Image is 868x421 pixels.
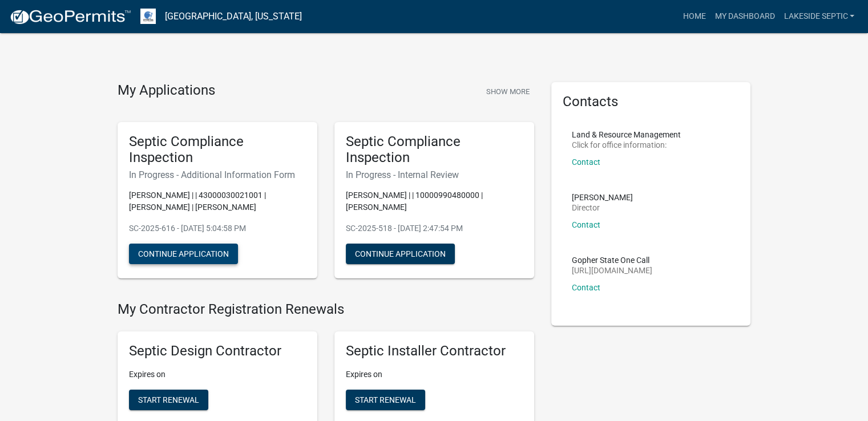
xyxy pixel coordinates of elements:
[563,94,740,110] h5: Contacts
[572,204,633,212] p: Director
[572,193,633,201] p: [PERSON_NAME]
[346,343,523,359] h5: Septic Installer Contractor
[346,369,523,380] p: Expires on
[346,390,425,410] button: Start Renewal
[138,395,199,404] span: Start Renewal
[482,82,534,101] button: Show More
[129,222,306,234] p: SC-2025-616 - [DATE] 5:04:58 PM
[572,131,681,139] p: Land & Resource Management
[346,222,523,234] p: SC-2025-518 - [DATE] 2:47:54 PM
[572,266,652,274] p: [URL][DOMAIN_NAME]
[779,6,859,27] a: Lakeside Septic
[129,169,306,180] h6: In Progress - Additional Information Form
[572,157,600,167] a: Contact
[346,244,455,264] button: Continue Application
[572,256,652,264] p: Gopher State One Call
[129,189,306,213] p: [PERSON_NAME] | | 43000030021001 | [PERSON_NAME] | [PERSON_NAME]
[678,6,710,27] a: Home
[129,369,306,380] p: Expires on
[346,169,523,180] h6: In Progress - Internal Review
[118,301,534,318] h4: My Contractor Registration Renewals
[355,395,416,404] span: Start Renewal
[572,141,681,149] p: Click for office information:
[572,220,600,229] a: Contact
[140,9,156,24] img: Otter Tail County, Minnesota
[129,133,306,167] h5: Septic Compliance Inspection
[165,7,302,26] a: [GEOGRAPHIC_DATA], [US_STATE]
[118,82,215,99] h4: My Applications
[129,343,306,359] h5: Septic Design Contractor
[710,6,779,27] a: My Dashboard
[572,283,600,292] a: Contact
[346,189,523,213] p: [PERSON_NAME] | | 10000990480000 | [PERSON_NAME]
[129,390,208,410] button: Start Renewal
[346,133,523,167] h5: Septic Compliance Inspection
[129,244,238,264] button: Continue Application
